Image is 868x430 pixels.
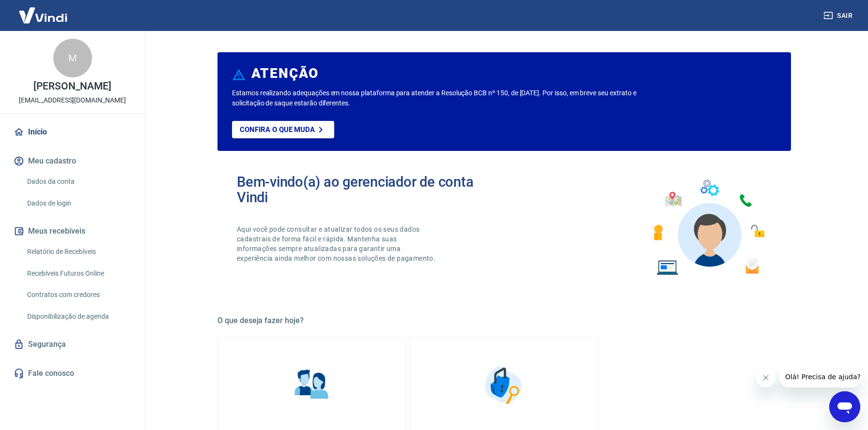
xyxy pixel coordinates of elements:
[23,242,133,262] a: Relatório de Recebíveis
[23,172,133,192] a: Dados da conta
[53,39,92,77] div: M
[232,121,334,138] a: Confira o que muda
[12,334,133,355] a: Segurança
[113,57,155,63] div: Palavras-chave
[821,7,856,25] button: Sair
[232,88,667,108] p: Estamos realizando adequações em nossa plataforma para atender a Resolução BCB nº 150, de [DATE]....
[756,368,775,387] iframe: Fechar mensagem
[12,363,133,384] a: Fale conosco
[51,57,74,63] div: Domínio
[23,307,133,326] a: Disponibilização de agenda
[12,221,133,242] button: Meus recebíveis
[15,15,23,23] img: logo_orange.svg
[102,56,110,64] img: tab_keywords_by_traffic_grey.svg
[19,95,126,105] p: [EMAIL_ADDRESS][DOMAIN_NAME]
[12,121,133,143] a: Início
[779,366,860,387] iframe: Mensagem da empresa
[23,193,133,213] a: Dados de login
[288,361,336,409] img: Informações pessoais
[829,391,860,422] iframe: Botão para abrir a janela de mensagens
[40,56,48,64] img: tab_domain_overview_orange.svg
[23,285,133,305] a: Contratos com credores
[6,7,81,15] span: Olá! Precisa de ajuda?
[480,361,528,409] img: Segurança
[12,0,75,30] img: Vindi
[15,25,23,33] img: website_grey.svg
[645,174,772,281] img: Imagem de um avatar masculino com diversos icones exemplificando as funcionalidades do gerenciado...
[12,150,133,172] button: Meu cadastro
[33,81,111,91] p: [PERSON_NAME]
[217,316,791,326] h5: O que deseja fazer hoje?
[237,174,504,205] h2: Bem-vindo(a) ao gerenciador de conta Vindi
[240,125,315,134] p: Confira o que muda
[237,224,437,263] p: Aqui você pode consultar e atualizar todos os seus dados cadastrais de forma fácil e rápida. Mant...
[23,264,133,283] a: Recebíveis Futuros Online
[27,15,47,23] div: v 4.0.25
[251,69,319,78] h6: ATENÇÃO
[25,25,139,33] div: [PERSON_NAME]: [DOMAIN_NAME]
